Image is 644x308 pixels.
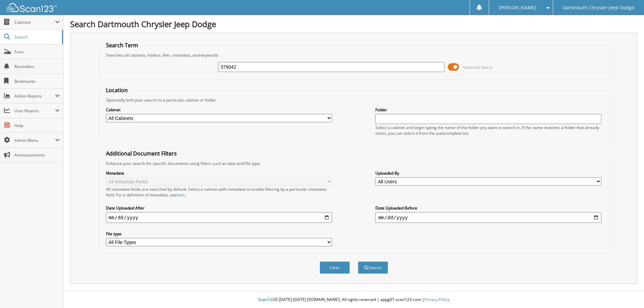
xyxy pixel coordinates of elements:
legend: Additional Document Filters [103,150,180,157]
div: Optionally limit your search to a particular cabinet or folder [103,97,605,103]
span: Announcements [14,152,60,158]
span: Reminders [14,64,60,69]
legend: Search Term [103,42,142,49]
span: Help [14,123,60,128]
span: [PERSON_NAME] [499,6,536,10]
div: © [DATE]-[DATE] [DOMAIN_NAME]. All rights reserved | appg01-scan123-com | [63,292,644,308]
label: Uploaded By [375,170,601,176]
button: Clear [320,261,350,274]
a: Privacy Policy [424,297,449,302]
input: end [375,212,601,223]
div: All metadata fields are searched by default. Select a cabinet with metadata to enable filtering b... [106,186,332,198]
span: Scan [14,49,60,55]
iframe: Chat Widget [610,276,644,308]
span: Admin Reports [14,93,55,99]
span: Scan123 [258,297,274,302]
div: Enhance your search for specific documents using filters such as date and file type. [103,161,605,166]
span: Bookmarks [14,78,60,84]
img: scan123-logo-white.svg [7,3,57,12]
button: Search [358,261,388,274]
legend: Location [103,86,131,94]
label: Date Uploaded After [106,205,332,211]
label: Date Uploaded Before [375,205,601,211]
h1: Search Dartmouth Chrysler Jeep Dodge [70,18,637,29]
label: File type [106,231,332,237]
label: Metadata [106,170,332,176]
div: Searches all cabinets, folders, files, metadata, and keywords [103,52,605,58]
a: here [176,192,185,198]
div: Select a cabinet and begin typing the name of the folder you want to search in. If the name match... [375,125,601,136]
label: Folder [375,107,601,113]
span: Advanced Search [463,65,493,70]
label: Cabinet [106,107,332,113]
span: Search [14,34,59,40]
span: Dartmouth Chrysler Jeep Dodge [563,6,634,10]
input: start [106,212,332,223]
span: User Reports [14,108,55,114]
span: Cabinets [14,19,55,25]
span: Admin Menu [14,137,55,143]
